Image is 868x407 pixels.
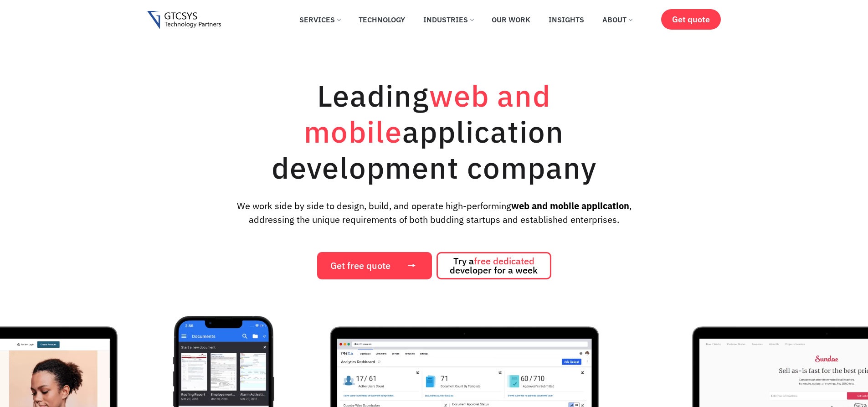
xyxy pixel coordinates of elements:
[304,76,551,151] span: web and mobile
[672,15,710,24] span: Get quote
[511,200,629,212] strong: web and mobile application
[221,199,646,227] p: We work side by side to design, build, and operate high-performing , addressing the unique requir...
[330,261,390,270] span: Get free quote
[416,10,480,30] a: Industries
[542,10,591,30] a: Insights
[661,9,721,30] a: Get quote
[317,252,432,279] a: Get free quote
[437,252,551,279] a: Try afree dedicated developer for a week
[596,10,639,30] a: About
[450,257,538,275] span: Try a developer for a week
[352,10,412,30] a: Technology
[229,77,639,185] h1: Leading application development company
[485,10,537,30] a: Our Work
[293,10,347,30] a: Services
[147,11,221,30] img: Gtcsys logo
[474,255,534,267] span: free dedicated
